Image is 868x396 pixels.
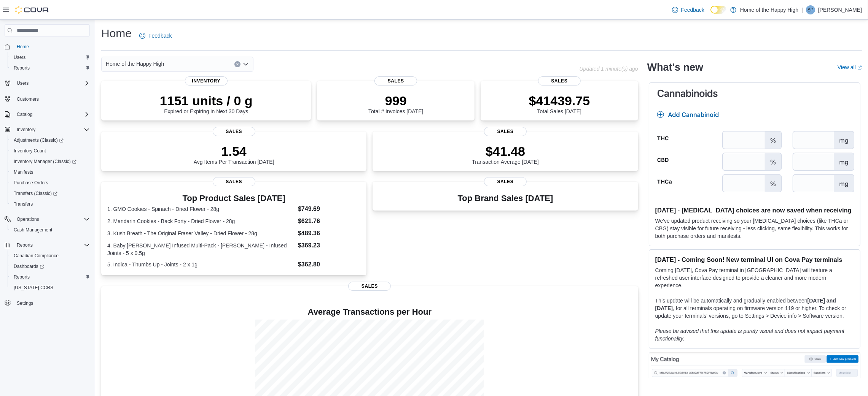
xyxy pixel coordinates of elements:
[17,111,32,117] span: Catalog
[11,262,90,271] span: Dashboards
[529,93,590,108] p: $41439.75
[11,272,33,282] a: Reports
[8,250,93,261] button: Canadian Compliance
[14,169,33,175] span: Manifests
[14,110,90,119] span: Catalog
[655,256,854,263] h3: [DATE] - Coming Soon! New terminal UI on Cova Pay terminals
[11,225,90,234] span: Cash Management
[11,283,56,292] a: [US_STATE] CCRS
[2,109,93,120] button: Catalog
[484,127,527,136] span: Sales
[194,144,274,165] div: Avg Items Per Transaction [DATE]
[14,274,30,280] span: Reports
[15,6,49,14] img: Cova
[14,263,44,269] span: Dashboards
[14,215,42,224] button: Operations
[655,217,854,240] p: We've updated product receiving so your [MEDICAL_DATA] choices (like THCa or CBG) stay visible fo...
[14,79,90,88] span: Users
[740,5,798,14] p: Home of the Happy High
[5,38,90,328] nav: Complex example
[107,217,295,225] dt: 2. Mandarin Cookies - Back Forty - Dried Flower - 28g
[107,261,295,268] dt: 5. Indica - Thumbs Up - Joints - 2 x 1g
[8,261,93,272] a: Dashboards
[17,300,33,306] span: Settings
[2,214,93,225] button: Operations
[374,76,417,86] span: Sales
[107,205,295,213] dt: 1. GMO Cookies - Spinach - Dried Flower - 28g
[213,127,255,136] span: Sales
[11,168,90,177] span: Manifests
[14,79,32,88] button: Users
[2,240,93,250] button: Reports
[806,5,815,14] div: Steven Pike
[807,5,814,14] span: SP
[655,206,854,214] h3: [DATE] - [MEDICAL_DATA] choices are now saved when receiving
[17,44,29,50] span: Home
[14,95,42,104] a: Customers
[647,61,703,73] h2: What's new
[8,272,93,282] button: Reports
[2,93,93,104] button: Customers
[484,177,527,186] span: Sales
[11,146,90,155] span: Inventory Count
[185,76,228,86] span: Inventory
[14,180,48,186] span: Purchase Orders
[107,194,360,203] h3: Top Product Sales [DATE]
[14,148,46,154] span: Inventory Count
[160,93,253,108] p: 1151 units / 0 g
[11,178,51,187] a: Purchase Orders
[11,63,33,73] a: Reports
[14,42,32,51] a: Home
[11,146,49,155] a: Inventory Count
[11,251,62,260] a: Canadian Compliance
[14,201,33,207] span: Transfers
[472,144,539,159] p: $41.48
[14,299,36,308] a: Settings
[8,63,93,73] button: Reports
[11,136,67,145] a: Adjustments (Classic)
[14,227,52,233] span: Cash Management
[17,242,33,248] span: Reports
[681,6,704,14] span: Feedback
[298,229,360,238] dd: $489.36
[655,328,844,342] em: Please be advised that this update is purely visual and does not impact payment functionality.
[11,136,90,145] span: Adjustments (Classic)
[14,65,30,71] span: Reports
[11,200,90,209] span: Transfers
[14,241,36,250] button: Reports
[14,110,35,119] button: Catalog
[213,177,255,186] span: Sales
[14,125,90,134] span: Inventory
[11,157,90,166] span: Inventory Manager (Classic)
[8,188,93,199] a: Transfers (Classic)
[14,125,38,134] button: Inventory
[8,135,93,146] a: Adjustments (Classic)
[11,189,90,198] span: Transfers (Classic)
[368,93,423,108] p: 999
[801,5,803,14] p: |
[136,28,175,43] a: Feedback
[107,307,632,317] h4: Average Transactions per Hour
[14,241,90,250] span: Reports
[194,144,274,159] p: 1.54
[818,5,862,14] p: [PERSON_NAME]
[2,298,93,309] button: Settings
[8,52,93,63] button: Users
[11,168,36,177] a: Manifests
[234,61,240,67] button: Clear input
[11,178,90,187] span: Purchase Orders
[14,42,90,51] span: Home
[2,78,93,89] button: Users
[101,26,132,41] h1: Home
[2,41,93,52] button: Home
[14,54,25,60] span: Users
[298,241,360,250] dd: $369.23
[14,158,76,165] span: Inventory Manager (Classic)
[17,96,39,102] span: Customers
[8,156,93,167] a: Inventory Manager (Classic)
[458,194,553,203] h3: Top Brand Sales [DATE]
[14,253,59,259] span: Canadian Compliance
[11,53,90,62] span: Users
[11,251,90,260] span: Canadian Compliance
[14,137,64,143] span: Adjustments (Classic)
